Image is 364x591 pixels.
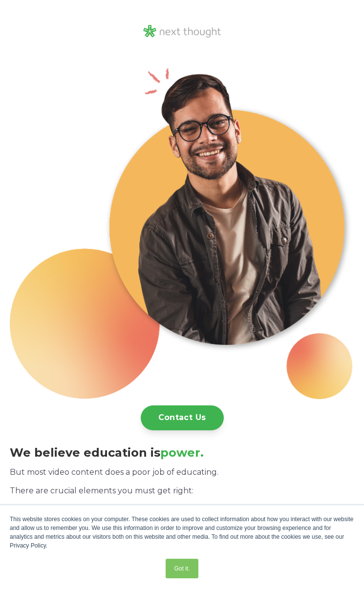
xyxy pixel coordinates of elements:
p: There are crucial elements you must get right: [10,485,354,497]
h3: We believe education is [10,446,354,460]
span: power. [160,445,204,460]
div: This website stores cookies on your computer. These cookies are used to collect information about... [10,515,354,550]
p: But most video content does a poor job of educating. [10,466,354,479]
img: NT_Logo_LightMode [142,23,222,40]
a: Got it. [166,559,198,578]
img: SaaS-Header [10,55,354,399]
a: Contact Us [141,405,224,430]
